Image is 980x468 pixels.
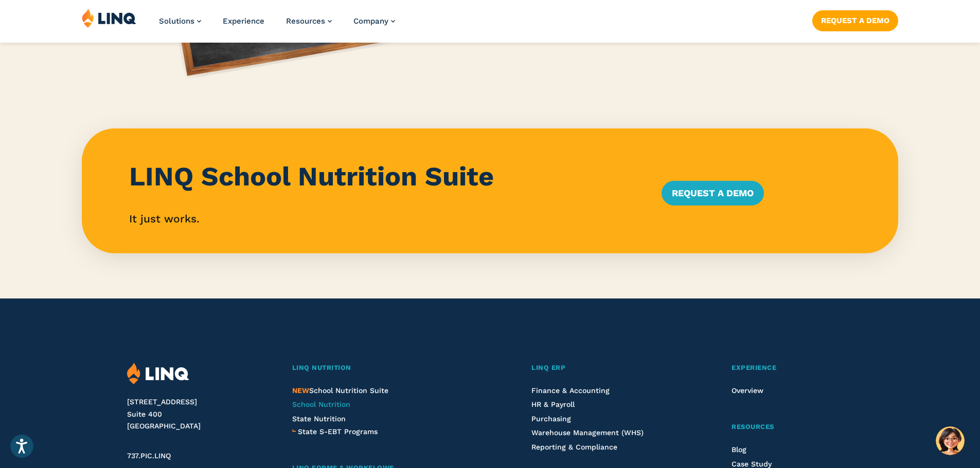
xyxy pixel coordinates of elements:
[732,363,852,373] a: Experience
[732,423,774,430] span: Resources
[531,428,644,437] a: Warehouse Management (WHS)
[353,16,395,26] a: Company
[812,10,898,31] a: Request a Demo
[298,426,378,437] a: State S-EBT Programs
[812,8,898,31] nav: Button Navigation
[286,16,325,26] span: Resources
[298,427,378,436] span: State S-EBT Programs
[292,415,346,423] a: State Nutrition
[732,422,852,433] a: Resources
[129,161,636,192] h3: LINQ School Nutrition Suite
[292,386,309,395] span: NEW
[732,460,772,468] a: Case Study
[531,443,617,451] a: Reporting & Compliance
[129,211,636,227] p: It just works.
[732,386,763,395] a: Overview
[531,364,565,371] span: LINQ ERP
[159,16,201,26] a: Solutions
[127,396,268,433] address: [STREET_ADDRESS] Suite 400 [GEOGRAPHIC_DATA]
[82,8,136,28] img: LINQ | K‑12 Software
[732,364,776,371] span: Experience
[286,16,332,26] a: Resources
[223,16,264,26] a: Experience
[662,181,764,205] a: Request a Demo
[732,445,746,454] a: Blog
[292,363,478,373] a: LINQ Nutrition
[292,400,350,408] a: School Nutrition
[159,16,194,26] span: Solutions
[531,386,610,395] a: Finance & Accounting
[531,415,571,423] a: Purchasing
[936,426,965,455] button: Hello, have a question? Let’s chat.
[531,400,575,408] a: HR & Payroll
[292,364,351,371] span: LINQ Nutrition
[353,16,388,26] span: Company
[292,386,388,395] span: School Nutrition Suite
[127,452,171,460] span: 737.PIC.LINQ
[127,363,189,385] img: LINQ | K‑12 Software
[531,363,678,373] a: LINQ ERP
[159,8,395,42] nav: Primary Navigation
[292,386,388,395] a: NEWSchool Nutrition Suite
